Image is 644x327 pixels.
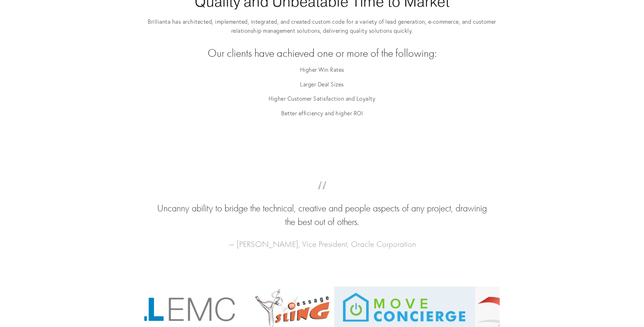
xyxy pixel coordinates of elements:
[155,229,489,251] figcaption: — [PERSON_NAME], Vice President, Oracle Corporation
[144,94,500,103] p: Higher Customer Satisfaction and Loyalty
[144,109,500,118] p: Better efficiency and higher ROI
[144,80,500,89] p: Larger Deal Sizes
[144,65,500,75] p: Higher Win Rates
[144,17,500,35] p: Brillianta has architected, implemented, integrated, and created custom code for a variety of lea...
[155,188,489,202] span: “
[155,188,489,229] blockquote: Uncanny ability to bridge the technical, creative and people aspects of any project, drawinig the...
[144,47,500,60] h2: Our clients have achieved one or more of the following:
